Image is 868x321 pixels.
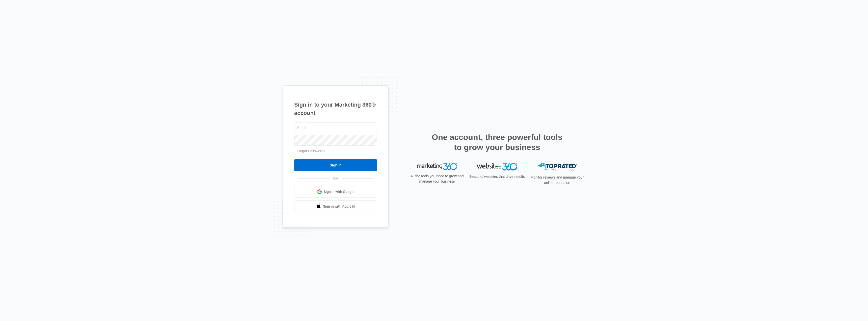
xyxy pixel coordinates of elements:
[469,174,525,179] p: Beautiful websites that drive results
[294,200,377,212] a: Sign in with Apple Id
[537,163,577,171] img: Top Rated Local
[330,176,342,181] span: OR
[294,186,377,198] a: Sign in with Google
[529,175,585,185] p: Monitor reviews and manage your online reputation
[323,204,355,209] span: Sign in with Apple Id
[324,189,355,194] span: Sign in with Google
[409,174,465,184] p: All the tools you need to grow and manage your business
[417,163,457,170] img: Marketing 360
[294,159,377,171] input: Sign In
[294,101,377,117] h1: Sign in to your Marketing 360® account
[430,132,564,152] h2: One account, three powerful tools to grow your business
[294,122,377,133] input: Email
[477,163,517,170] img: Websites 360
[297,149,325,153] a: Forgot Password?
